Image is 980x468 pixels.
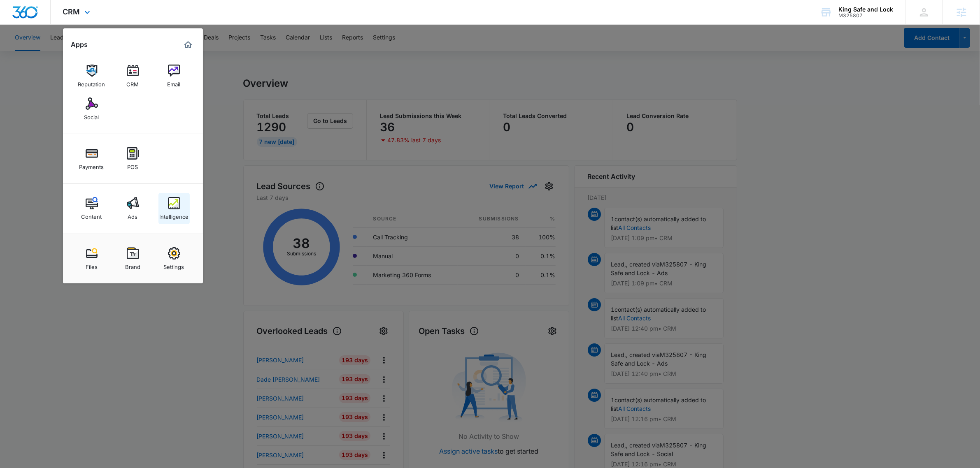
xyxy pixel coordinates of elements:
[164,259,184,270] div: Settings
[76,143,107,174] a: Payments
[182,38,195,51] a: Marketing 360® Dashboard
[168,77,181,88] div: Email
[128,209,138,220] div: Ads
[128,160,138,170] div: POS
[76,93,107,125] a: Social
[63,7,80,16] span: CRM
[79,160,104,170] div: Payments
[127,77,139,88] div: CRM
[78,77,105,88] div: Reputation
[117,243,149,274] a: Brand
[158,60,190,92] a: Email
[838,6,893,13] div: account name
[76,243,107,274] a: Files
[125,259,140,270] div: Brand
[159,209,189,220] div: Intelligence
[117,193,149,224] a: Ads
[838,13,893,19] div: account id
[71,41,88,49] h2: Apps
[117,60,149,92] a: CRM
[158,243,190,274] a: Settings
[84,110,99,120] div: Social
[81,209,102,220] div: Content
[117,143,149,174] a: POS
[76,193,107,224] a: Content
[86,259,98,270] div: Files
[158,193,190,224] a: Intelligence
[76,60,107,92] a: Reputation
